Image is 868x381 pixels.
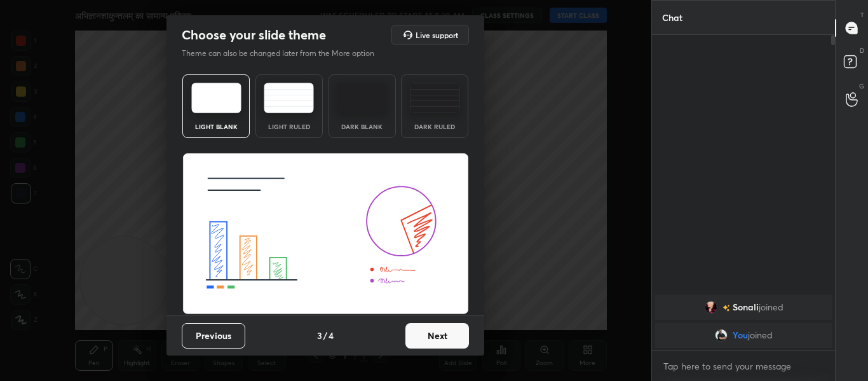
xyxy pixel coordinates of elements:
[733,330,748,340] span: You
[337,83,387,113] img: darkTheme.f0cc69e5.svg
[329,329,334,342] h4: 4
[323,329,327,342] h4: /
[860,46,864,55] p: D
[264,83,314,113] img: lightRuledTheme.5fabf969.svg
[191,83,241,113] img: lightTheme.e5ed3b09.svg
[182,27,326,43] h2: Choose your slide theme
[732,302,758,312] span: Sonali
[410,83,460,113] img: darkRuledTheme.de295e13.svg
[860,10,864,20] p: T
[652,1,693,34] p: Chat
[758,302,783,312] span: joined
[748,330,773,340] span: joined
[652,292,836,350] div: grid
[405,323,469,349] button: Next
[416,31,458,39] h5: Live support
[182,153,469,315] img: lightThemeBanner.fbc32fad.svg
[337,123,388,130] div: Dark Blank
[264,123,315,130] div: Light Ruled
[715,329,728,342] img: 31d6202e24874d09b4432fa15980d6ab.jpg
[317,329,322,342] h4: 3
[704,301,717,314] img: d1e9eeb8e68043e2a90b1661cf24659f.jpg
[191,123,241,130] div: Light Blank
[722,305,729,312] img: no-rating-badge.077c3623.svg
[409,123,460,130] div: Dark Ruled
[859,81,864,91] p: G
[182,323,245,349] button: Previous
[182,48,388,59] p: Theme can also be changed later from the More option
